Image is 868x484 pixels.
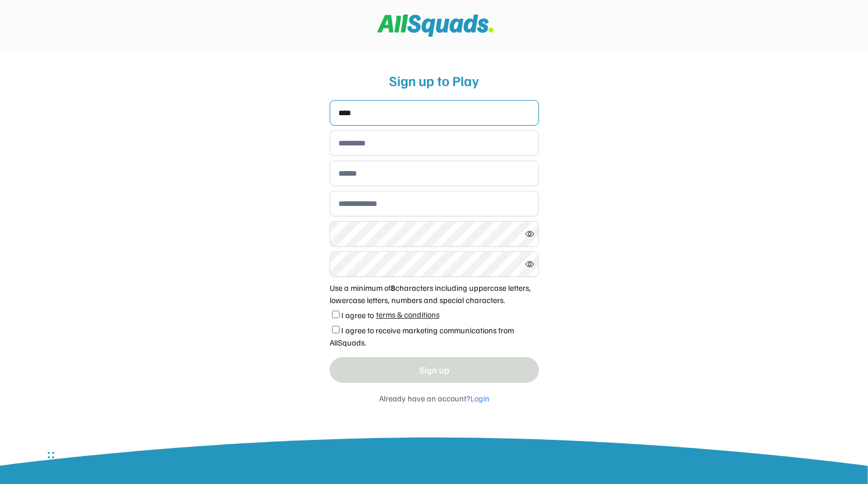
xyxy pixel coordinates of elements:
label: I agree to receive marketing communications from AllSquads. [330,325,514,347]
label: I agree to [341,310,374,320]
font: Login [470,393,490,403]
div: Use a minimum of characters including uppercase letters, lowercase letters, numbers and special c... [330,282,539,306]
div: Sign up to Play [330,70,539,91]
img: Squad%20Logo.svg [377,15,494,37]
button: Sign up [330,357,539,383]
strong: 8 [391,283,395,293]
div: Already have an account? [330,392,539,404]
a: terms & conditions [374,306,442,321]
